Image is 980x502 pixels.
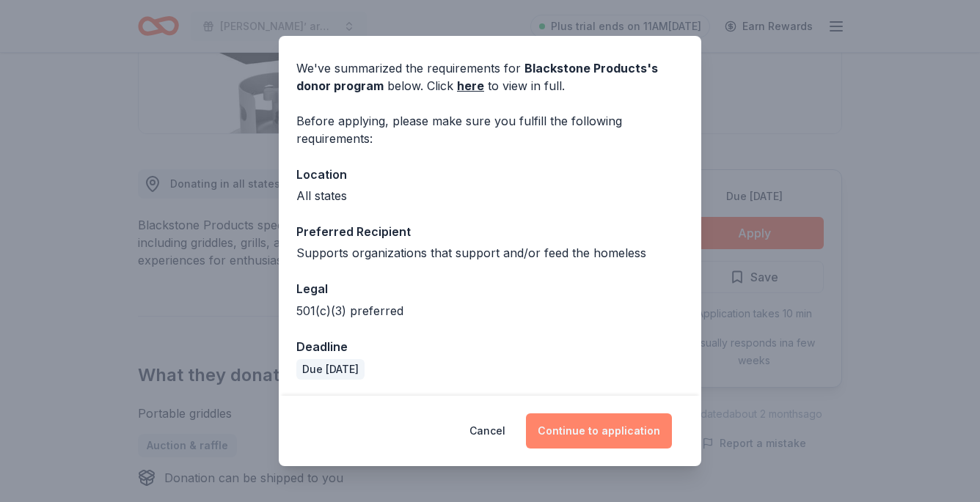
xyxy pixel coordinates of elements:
div: 501(c)(3) preferred [296,302,684,320]
div: Due [DATE] [296,359,365,380]
button: Continue to application [526,413,672,449]
a: here [457,77,484,95]
div: Location [296,165,684,184]
div: Before applying, please make sure you fulfill the following requirements: [296,112,684,147]
div: All states [296,187,684,204]
div: We've summarized the requirements for below. Click to view in full. [296,59,684,95]
div: Deadline [296,337,684,356]
div: Legal [296,279,684,298]
div: Preferred Recipient [296,222,684,241]
button: Cancel [469,413,505,449]
div: Supports organizations that support and/or feed the homeless [296,244,684,262]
